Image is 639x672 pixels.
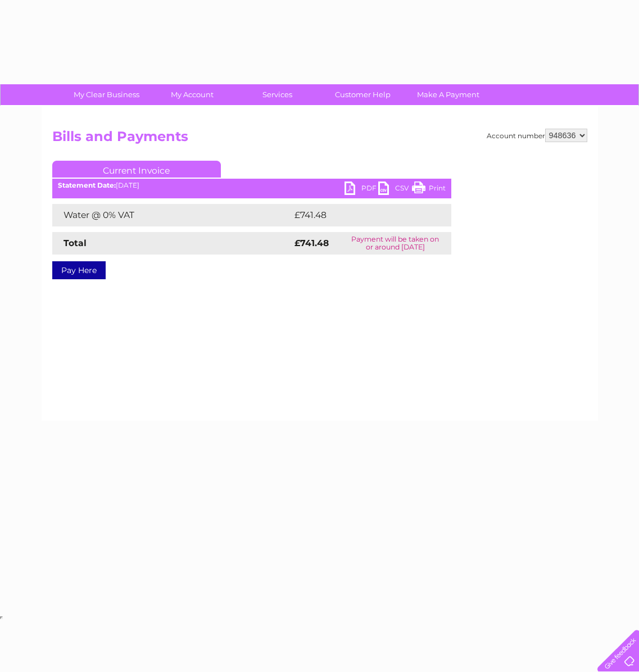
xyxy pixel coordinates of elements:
strong: Total [64,238,87,248]
h2: Bills and Payments [52,129,587,150]
td: Water @ 0% VAT [52,204,292,226]
a: Services [231,84,324,105]
div: [DATE] [52,181,451,189]
a: Make A Payment [402,84,495,105]
a: CSV [378,181,412,198]
div: Account number [487,129,587,142]
a: Print [412,181,446,198]
a: Customer Help [316,84,409,105]
a: My Account [146,84,238,105]
a: Pay Here [52,261,106,279]
td: Payment will be taken on or around [DATE] [339,232,451,255]
strong: £741.48 [294,238,329,248]
a: Current Invoice [52,161,221,178]
b: Statement Date: [58,181,116,189]
td: £741.48 [292,204,430,226]
a: PDF [345,181,378,198]
a: My Clear Business [60,84,153,105]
